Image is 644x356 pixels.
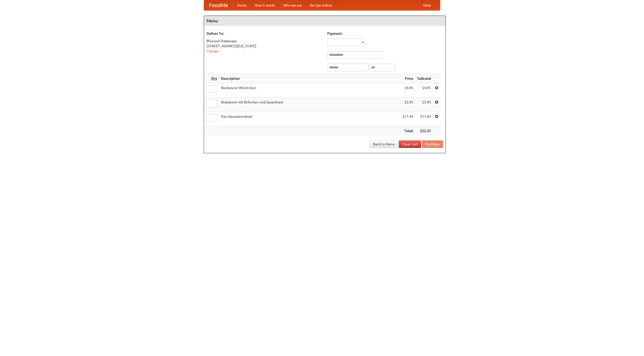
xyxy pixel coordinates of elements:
[415,74,433,83] th: Subtotal
[204,16,446,26] h4: Menu
[219,74,400,83] th: Description
[400,98,415,112] td: $5.95
[399,140,421,148] a: Clear Cart
[204,0,233,10] a: FoodMe
[370,140,398,148] a: Back to Menu
[415,112,433,126] td: $11.45
[415,126,433,136] th: $22.35
[400,126,415,136] th: Total:
[422,140,443,148] button: Purchase
[233,0,251,10] a: Home
[251,0,279,10] a: How it works
[306,0,336,10] a: Recipe videos
[419,0,435,10] a: Help
[219,112,400,126] td: Das Hausmannskost
[279,0,306,10] a: Who we are
[219,83,400,98] td: Bockwurst Würstchen
[415,98,433,112] td: $5.95
[207,44,322,49] div: [STREET_ADDRESS][US_STATE]
[207,38,322,44] div: Blossom Hadawaye
[219,98,400,112] td: Bratwurst mit Brötchen und Sauerkraut
[207,31,322,36] h5: Deliver To:
[207,49,219,53] a: Change
[415,83,433,98] td: $4.95
[400,74,415,83] th: Price
[400,112,415,126] td: $11.45
[327,31,443,36] h5: Payment:
[400,83,415,98] td: $4.95
[204,74,219,83] th: Qty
